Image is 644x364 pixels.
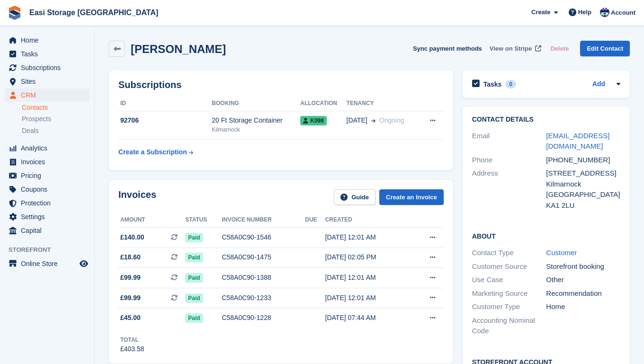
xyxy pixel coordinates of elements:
[120,344,144,354] div: £403.58
[21,61,78,74] span: Subscriptions
[118,143,193,161] a: Create a Subscription
[486,41,543,56] a: View on Stripe
[118,96,212,111] th: ID
[222,293,305,303] div: C58A0C90-1233
[546,189,620,200] div: [GEOGRAPHIC_DATA]
[5,61,89,74] a: menu
[546,249,577,257] a: Customer
[578,8,591,17] span: Help
[120,293,141,303] span: £99.99
[546,132,609,151] a: [EMAIL_ADDRESS][DOMAIN_NAME]
[546,288,620,299] div: Recommendation
[5,210,89,223] a: menu
[185,213,222,228] th: Status
[5,257,89,270] a: menu
[546,41,572,56] button: Delete
[5,34,89,47] a: menu
[546,200,620,211] div: KA1 2LU
[580,41,630,56] a: Edit Contact
[379,189,444,205] a: Create an Invoice
[472,116,620,124] h2: Contact Details
[21,34,78,47] span: Home
[9,245,94,255] span: Storefront
[21,196,78,210] span: Protection
[21,169,78,182] span: Pricing
[505,80,516,89] div: 0
[472,315,546,337] div: Accounting Nominal Code
[5,155,89,169] a: menu
[222,252,305,262] div: C58A0C90-1475
[490,44,532,53] span: View on Stripe
[472,168,546,211] div: Address
[592,79,605,90] a: Add
[118,115,212,125] div: 92706
[120,313,141,323] span: £45.00
[472,248,546,258] div: Contact Type
[300,96,346,111] th: Allocation
[26,5,162,20] a: Easi Storage [GEOGRAPHIC_DATA]
[120,232,144,242] span: £140.00
[5,47,89,61] a: menu
[325,252,411,262] div: [DATE] 02:05 PM
[118,213,185,228] th: Amount
[131,43,226,55] h2: [PERSON_NAME]
[546,179,620,190] div: Kilmarnock
[21,155,78,169] span: Invoices
[472,302,546,312] div: Customer Type
[222,273,305,283] div: C58A0C90-1388
[22,103,89,112] a: Contacts
[222,313,305,323] div: C58A0C90-1228
[120,252,141,262] span: £18.60
[5,89,89,102] a: menu
[118,189,156,205] h2: Invoices
[78,258,89,269] a: Preview store
[472,131,546,152] div: Email
[472,261,546,272] div: Customer Source
[472,231,620,240] h2: About
[325,213,411,228] th: Created
[305,213,325,228] th: Due
[5,224,89,237] a: menu
[212,96,300,111] th: Booking
[347,96,419,111] th: Tenancy
[5,183,89,196] a: menu
[120,273,141,283] span: £99.99
[185,273,203,283] span: Paid
[546,155,620,166] div: [PHONE_NUMBER]
[546,275,620,285] div: Other
[21,224,78,237] span: Capital
[21,257,78,270] span: Online Store
[21,183,78,196] span: Coupons
[5,169,89,182] a: menu
[21,89,78,102] span: CRM
[120,336,144,344] div: Total
[21,210,78,223] span: Settings
[222,213,305,228] th: Invoice number
[379,116,404,124] span: Ongoing
[22,126,39,135] span: Deals
[546,261,620,272] div: Storefront booking
[8,6,22,20] img: stora-icon-8386f47178a22dfd0bd8f6a31ec36ba5ce8667c1dd55bd0f319d3a0aa187defe.svg
[5,196,89,210] a: menu
[21,142,78,155] span: Analytics
[546,168,620,179] div: [STREET_ADDRESS]
[325,232,411,242] div: [DATE] 12:01 AM
[21,75,78,88] span: Sites
[5,142,89,155] a: menu
[222,232,305,242] div: C58A0C90-1546
[347,115,367,125] span: [DATE]
[325,313,411,323] div: [DATE] 07:44 AM
[22,114,89,124] a: Prospects
[546,302,620,312] div: Home
[185,293,203,303] span: Paid
[300,116,327,125] span: K098
[325,273,411,283] div: [DATE] 12:01 AM
[21,47,78,61] span: Tasks
[483,80,502,89] h2: Tasks
[22,126,89,136] a: Deals
[472,275,546,285] div: Use Case
[185,233,203,242] span: Paid
[212,115,300,125] div: 20 Ft Storage Container
[118,147,187,157] div: Create a Subscription
[334,189,376,205] a: Guide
